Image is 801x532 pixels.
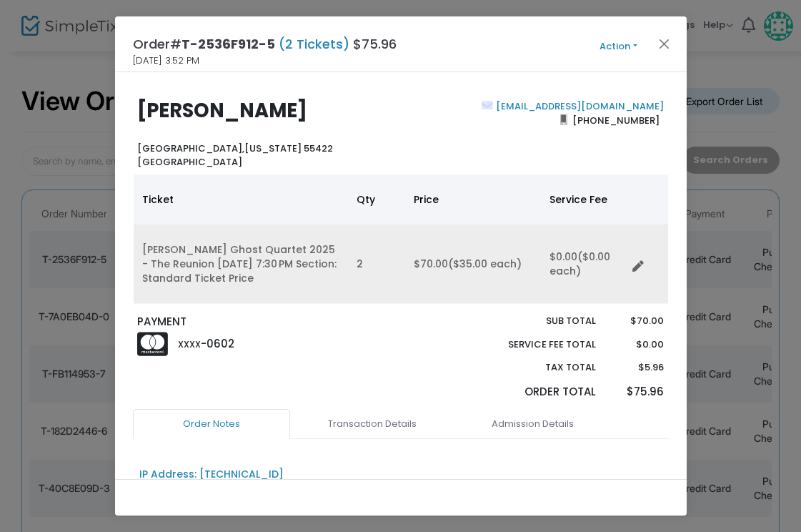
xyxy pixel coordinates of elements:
[448,257,522,271] span: ($35.00 each)
[405,174,541,225] th: Price
[294,409,451,439] a: Transaction Details
[134,174,348,225] th: Ticket
[541,225,627,304] td: $0.00
[137,142,244,155] span: [GEOGRAPHIC_DATA],
[454,409,612,439] a: Admission Details
[405,225,541,304] td: $70.00
[181,35,275,53] span: T-2536F912-5
[133,54,199,68] span: [DATE] 3:52 PM
[178,338,201,350] span: XXXX
[133,34,397,54] h4: Order# $75.96
[275,35,353,53] span: (2 Tickets)
[610,314,664,328] p: $70.00
[576,39,662,54] button: Action
[348,225,405,304] td: 2
[610,338,664,352] p: $0.00
[133,409,290,439] a: Order Notes
[541,174,627,225] th: Service Fee
[610,360,664,375] p: $5.96
[201,336,234,351] span: -0602
[137,142,333,169] b: [US_STATE] 55422 [GEOGRAPHIC_DATA]
[137,314,394,330] p: PAYMENT
[475,384,597,400] p: Order Total
[655,34,673,53] button: Close
[475,360,597,375] p: Tax Total
[610,384,664,400] p: $75.96
[134,225,348,304] td: [PERSON_NAME] Ghost Quartet 2025 - The Reunion [DATE] 7:30 PM Section: Standard Ticket Price
[348,174,405,225] th: Qty
[137,97,307,124] b: [PERSON_NAME]
[493,99,664,113] a: [EMAIL_ADDRESS][DOMAIN_NAME]
[549,250,610,278] span: ($0.00 each)
[139,467,284,482] div: IP Address: [TECHNICAL_ID]
[475,314,597,328] p: Sub total
[134,174,668,304] div: Data table
[475,338,597,352] p: Service Fee Total
[567,109,664,132] span: [PHONE_NUMBER]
